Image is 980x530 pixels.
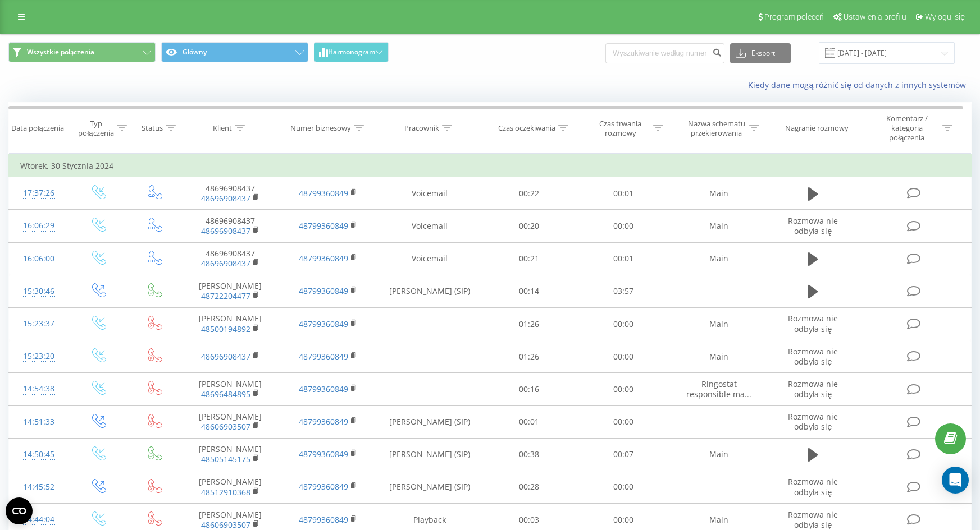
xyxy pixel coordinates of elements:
td: 00:00 [576,210,670,242]
span: Rozmowa nie odbyła się [788,509,838,530]
a: 48722204477 [201,291,250,301]
div: Nagranie rozmowy [785,123,849,133]
td: Wtorek, 30 Stycznia 2024 [9,155,972,177]
td: 00:01 [576,242,670,275]
span: Rozmowa nie odbyła się [788,379,838,399]
td: 01:26 [482,340,576,373]
span: Rozmowa nie odbyła się [788,215,838,236]
td: Voicemail [377,242,482,275]
div: 14:50:45 [20,444,58,466]
td: 03:57 [576,275,670,307]
a: 48696908437 [201,193,250,204]
td: Voicemail [377,177,482,210]
a: 48606903507 [201,519,250,530]
td: 00:28 [482,471,576,503]
a: 48799360849 [299,253,348,264]
span: Ustawienia profilu [844,12,906,21]
td: 00:21 [482,242,576,275]
td: 00:38 [482,438,576,471]
div: Data połączenia [11,123,64,133]
div: Pracownik [404,123,439,133]
td: 00:00 [576,308,670,340]
div: Czas trwania rozmowy [590,119,650,138]
button: Eksport [730,43,791,63]
a: 48799360849 [299,384,348,394]
button: Wszystkie połączenia [8,42,156,62]
a: 48799360849 [299,319,348,329]
span: Wszystkie połączenia [27,48,94,57]
div: 15:23:37 [20,313,58,335]
td: [PERSON_NAME] (SIP) [377,405,482,438]
td: 00:14 [482,275,576,307]
td: Main [670,210,768,242]
a: 48799360849 [299,481,348,492]
span: Rozmowa nie odbyła się [788,346,838,367]
td: 00:16 [482,373,576,405]
a: 48799360849 [299,449,348,459]
span: Rozmowa nie odbyła się [788,411,838,432]
td: 00:00 [576,373,670,405]
a: 48696908437 [201,351,250,362]
button: Harmonogram [314,42,389,62]
td: 48696908437 [181,242,279,275]
div: Open Intercom Messenger [942,467,969,494]
div: Nazwa schematu przekierowania [686,119,746,138]
a: 48696908437 [201,225,250,236]
span: Rozmowa nie odbyła się [788,313,838,334]
div: 14:54:38 [20,378,58,400]
td: Voicemail [377,210,482,242]
a: 48799360849 [299,285,348,296]
div: 17:37:26 [20,182,58,204]
a: 48696484895 [201,389,250,399]
td: 00:01 [576,177,670,210]
div: Status [142,123,163,133]
button: Główny [161,42,308,62]
td: 48696908437 [181,177,279,210]
input: Wyszukiwanie według numeru [605,43,724,63]
td: [PERSON_NAME] (SIP) [377,438,482,471]
div: Klient [213,123,232,133]
a: 48799360849 [299,188,348,199]
div: Typ połączenia [78,119,113,138]
div: 15:30:46 [20,280,58,302]
a: 48799360849 [299,416,348,427]
td: Main [670,177,768,210]
td: [PERSON_NAME] [181,275,279,307]
td: 00:00 [576,471,670,503]
div: 16:06:29 [20,215,58,237]
div: Komentarz / kategoria połączenia [874,114,940,142]
td: [PERSON_NAME] [181,405,279,438]
td: 00:00 [576,405,670,438]
button: Open CMP widget [6,497,33,524]
td: 01:26 [482,308,576,340]
div: 16:06:00 [20,248,58,270]
td: 00:00 [576,340,670,373]
span: Program poleceń [764,12,824,21]
span: Wyloguj się [925,12,965,21]
td: 00:20 [482,210,576,242]
a: 48512910368 [201,487,250,497]
td: Main [670,340,768,373]
td: Main [670,242,768,275]
div: 15:23:20 [20,345,58,367]
td: 00:07 [576,438,670,471]
td: [PERSON_NAME] [181,471,279,503]
a: 48696908437 [201,258,250,269]
a: 48606903507 [201,421,250,432]
td: [PERSON_NAME] [181,308,279,340]
a: Kiedy dane mogą różnić się od danych z innych systemów [748,80,972,90]
a: 48500194892 [201,324,250,334]
td: [PERSON_NAME] (SIP) [377,275,482,307]
div: 14:51:33 [20,411,58,433]
td: [PERSON_NAME] (SIP) [377,471,482,503]
td: 48696908437 [181,210,279,242]
div: 14:45:52 [20,476,58,498]
a: 48505145175 [201,454,250,464]
span: Ringostat responsible ma... [686,379,751,399]
td: 00:22 [482,177,576,210]
span: Harmonogram [328,48,375,56]
div: Numer biznesowy [290,123,351,133]
span: Rozmowa nie odbyła się [788,476,838,497]
a: 48799360849 [299,220,348,231]
td: Main [670,308,768,340]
